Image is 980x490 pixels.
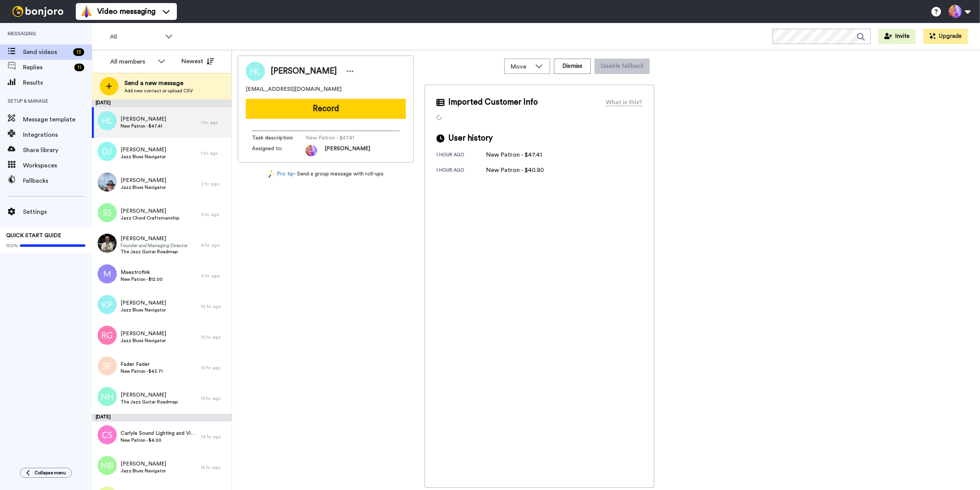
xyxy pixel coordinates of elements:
div: 1 hr. ago [201,120,228,126]
div: New Patron - $40.80 [486,166,544,175]
span: Send a new message [124,79,193,88]
span: New Patron - $4.00 [121,437,197,443]
div: What is this? [606,98,642,107]
span: New Patron - $12.00 [121,276,163,282]
span: 100% [6,243,18,249]
img: Image of Hans Lieffers [246,62,265,81]
span: Fallbacks [23,176,92,185]
span: All [110,32,161,41]
span: Add new contact or upload CSV [124,88,193,94]
span: Collapse menu [34,470,66,476]
div: 1 hr. ago [201,150,228,156]
span: [PERSON_NAME] [271,66,337,77]
span: Maestrofink [121,269,163,276]
span: Integrations [23,130,92,139]
img: sf.png [98,356,117,375]
span: Jazz Blues Navigator [121,338,166,344]
span: Message template [23,115,92,124]
span: [PERSON_NAME] [121,330,166,338]
button: Dismiss [554,59,591,74]
div: All members [110,57,154,66]
img: bj-logo-header-white.svg [9,6,67,17]
div: [DATE] [92,414,232,421]
span: New Patron - $47.41 [121,123,166,129]
img: vm-color.svg [80,5,93,18]
div: New Patron - $47.41 [486,150,542,159]
img: photo.jpg [305,145,317,156]
span: [PERSON_NAME] [121,460,166,468]
div: 10 hr. ago [201,303,228,310]
span: Results [23,78,92,87]
button: Collapse menu [20,468,72,478]
span: Jazz Blues Navigator [121,184,166,190]
span: [PERSON_NAME] [121,177,166,184]
img: m.png [98,264,117,284]
span: [PERSON_NAME] [121,299,166,307]
span: User history [448,133,493,144]
span: [PERSON_NAME] [121,207,179,215]
a: Pro tip [268,170,294,178]
span: Assigned to: [252,145,305,156]
img: cs.png [98,425,117,444]
div: 13 hr. ago [201,365,228,371]
img: 19428a31-86d4-4ab8-881c-febeca61c1d3.jpg [98,234,117,253]
span: [EMAIL_ADDRESS][DOMAIN_NAME] [246,85,341,93]
span: Replies [23,63,71,72]
img: hl.png [98,111,117,130]
span: Jazz Blues Navigator [121,307,166,313]
span: Send videos [23,48,70,57]
span: Task description : [252,134,305,142]
div: 12 hr. ago [201,334,228,340]
button: Invite [878,29,916,44]
span: Settings [23,207,92,216]
span: Video messaging [97,6,155,17]
span: QUICK START GUIDE [6,233,61,238]
img: mb.png [98,456,117,475]
div: 13 [73,48,84,56]
div: [DATE] [92,100,232,107]
div: 4 hr. ago [201,242,228,248]
div: 13 hr. ago [201,395,228,402]
button: Newest [176,54,220,69]
img: nh.png [98,387,117,406]
span: Jazz Blues Navigator [121,468,166,474]
div: 2 hr. ago [201,181,228,187]
span: [PERSON_NAME] [325,145,370,156]
span: The Jazz Guitar Roadmap [121,399,178,405]
span: Fader Fader [121,361,163,368]
span: Move [511,62,531,71]
button: Record [246,99,406,119]
span: New Patron - $43.71 [121,368,163,374]
img: dj.png [98,142,117,161]
span: [PERSON_NAME] [121,115,166,123]
div: 11 [74,64,84,71]
div: 1 hour ago [436,167,486,175]
div: 14 hr. ago [201,434,228,440]
span: [PERSON_NAME] [121,146,166,154]
div: 3 hr. ago [201,211,228,218]
img: e87f245e-b6d3-487f-a789-312d515120b2.jpeg [98,172,117,192]
img: kp.png [98,295,117,314]
span: Founder and Managing Director [121,243,188,249]
span: New Patron - $47.41 [305,134,378,142]
img: magic-wand.svg [268,170,275,178]
span: Carlyle Sound Lighting and Video [121,429,197,437]
div: - Send a group message with roll-ups [238,170,414,178]
span: [PERSON_NAME] [121,391,178,399]
span: Share library [23,146,92,155]
span: Jazz Chord Craftsmanship [121,215,179,221]
button: Disable fallback [595,59,650,74]
span: The Jazz Guitar Roadmap [121,249,188,255]
span: Workspaces [23,161,92,170]
div: 1 hour ago [436,152,486,159]
span: [PERSON_NAME] [121,235,188,243]
img: ss.png [98,203,117,222]
img: rg.png [98,326,117,345]
span: Jazz Blues Navigator [121,154,166,160]
span: Imported Customer Info [448,97,538,108]
div: 9 hr. ago [201,273,228,279]
button: Upgrade [923,29,968,44]
div: 15 hr. ago [201,464,228,470]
